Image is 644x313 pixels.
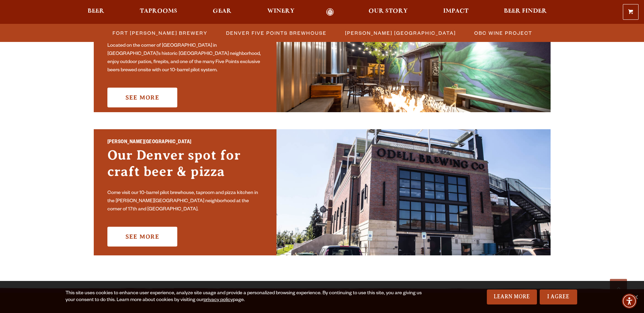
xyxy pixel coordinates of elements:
a: Odell Home [317,8,343,16]
a: Winery [263,8,299,16]
a: Learn More [487,289,537,304]
a: Beer [83,8,109,16]
span: Winery [267,9,295,14]
a: Fort [PERSON_NAME] Brewery [108,28,211,38]
span: Taprooms [140,9,177,14]
a: Impact [439,8,473,16]
p: Located on the corner of [GEOGRAPHIC_DATA] in [GEOGRAPHIC_DATA]’s historic [GEOGRAPHIC_DATA] neig... [107,42,263,75]
a: privacy policy [204,298,233,303]
a: See More [107,227,177,247]
span: [PERSON_NAME] [GEOGRAPHIC_DATA] [345,28,456,38]
span: Impact [443,9,468,14]
a: Our Story [364,8,412,16]
a: Denver Five Points Brewhouse [222,28,330,38]
span: Fort [PERSON_NAME] Brewery [113,28,208,38]
a: Taprooms [135,8,182,16]
p: Come visit our 10-barrel pilot brewhouse, taproom and pizza kitchen in the [PERSON_NAME][GEOGRAPH... [107,189,263,214]
span: Gear [213,9,231,14]
a: Beer Finder [499,8,551,16]
a: OBC Wine Project [470,28,536,38]
span: Beer [88,9,104,14]
h2: [PERSON_NAME][GEOGRAPHIC_DATA] [107,138,263,147]
span: OBC Wine Project [474,28,532,38]
a: [PERSON_NAME] [GEOGRAPHIC_DATA] [341,28,459,38]
h3: Our Denver spot for craft beer & pizza [107,147,263,187]
img: Sloan’s Lake Brewhouse' [276,129,551,255]
div: This site uses cookies to enhance user experience, analyze site usage and provide a personalized ... [65,290,431,304]
a: I Agree [540,289,577,304]
span: Denver Five Points Brewhouse [226,28,327,38]
div: Accessibility Menu [622,294,637,309]
a: Gear [208,8,236,16]
span: Beer Finder [504,9,547,14]
span: Our Story [369,9,408,14]
a: Scroll to top [610,279,627,296]
a: See More [107,88,177,107]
